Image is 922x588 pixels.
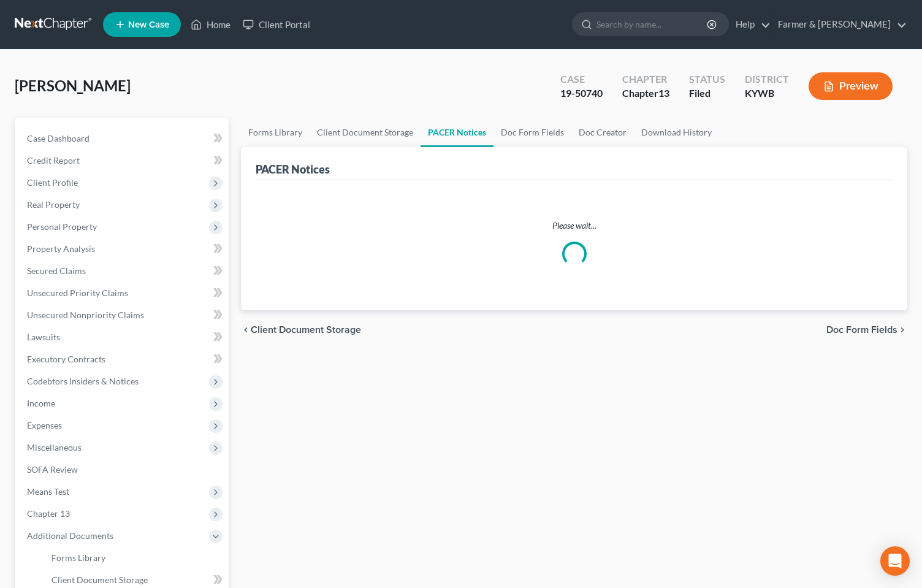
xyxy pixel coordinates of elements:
a: Secured Claims [17,260,229,282]
a: PACER Notices [421,118,493,147]
span: SOFA Review [27,464,78,475]
a: Executory Contracts [17,348,229,370]
div: Case [560,72,603,86]
span: Real Property [27,199,80,210]
div: Filed [689,86,725,101]
span: Case Dashboard [27,133,90,143]
a: Help [730,13,771,36]
span: Doc Form Fields [826,325,897,335]
a: Lawsuits [17,326,229,348]
span: Client Document Storage [51,575,148,585]
a: SOFA Review [17,459,229,481]
span: Additional Documents [27,530,113,541]
button: Doc Form Fields chevron_right [826,325,907,335]
span: Unsecured Priority Claims [27,288,128,298]
div: Open Intercom Messenger [880,546,910,576]
a: Unsecured Priority Claims [17,282,229,304]
span: Personal Property [27,221,97,232]
span: Means Test [27,486,69,497]
span: New Case [128,20,169,29]
a: Case Dashboard [17,128,229,150]
span: Income [27,398,55,408]
input: Search by name... [596,13,709,36]
a: Client Document Storage [310,118,421,147]
span: Chapter 13 [27,508,70,519]
a: Client Portal [237,13,316,36]
a: Doc Creator [571,118,634,147]
a: Unsecured Nonpriority Claims [17,304,229,326]
span: Miscellaneous [27,442,82,452]
a: Forms Library [241,118,310,147]
div: Chapter [622,72,669,86]
div: Status [689,72,725,86]
div: Chapter [622,86,669,101]
span: Client Document Storage [251,325,361,335]
a: Doc Form Fields [493,118,571,147]
i: chevron_left [241,325,251,335]
span: Unsecured Nonpriority Claims [27,310,144,320]
a: Credit Report [17,150,229,172]
button: chevron_left Client Document Storage [241,325,361,335]
span: Property Analysis [27,243,95,254]
p: Please wait... [258,220,890,232]
div: PACER Notices [256,162,330,177]
a: Farmer & [PERSON_NAME] [772,13,907,36]
i: chevron_right [897,325,907,335]
div: 19-50740 [560,86,603,101]
button: Preview [809,72,893,100]
span: Codebtors Insiders & Notices [27,376,139,386]
div: District [745,72,789,86]
a: Download History [634,118,719,147]
a: Home [185,13,237,36]
a: Forms Library [42,547,229,569]
a: Property Analysis [17,238,229,260]
span: Client Profile [27,177,78,188]
span: Credit Report [27,155,80,166]
span: Executory Contracts [27,354,105,364]
span: Forms Library [51,552,105,563]
span: Expenses [27,420,62,430]
span: 13 [658,87,669,99]
span: [PERSON_NAME] [15,77,131,94]
span: Secured Claims [27,265,86,276]
div: KYWB [745,86,789,101]
span: Lawsuits [27,332,60,342]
